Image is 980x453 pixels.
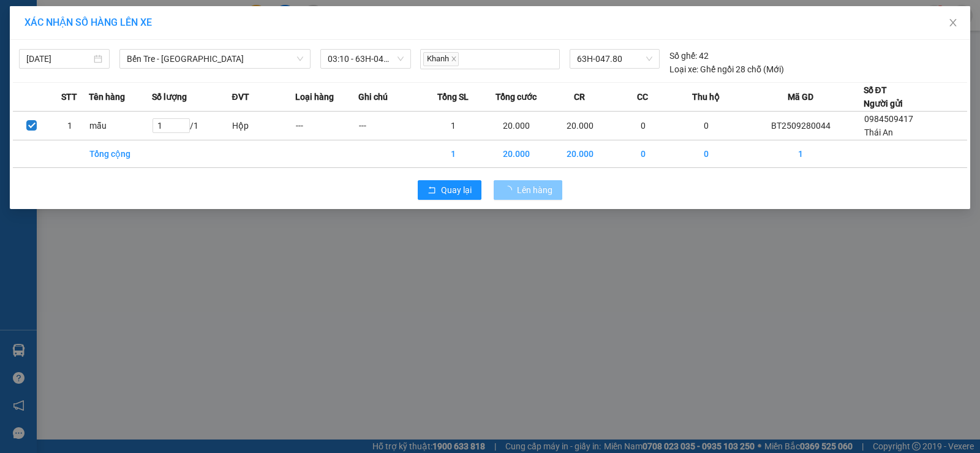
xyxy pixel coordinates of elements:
[692,90,720,104] span: Thu hộ
[421,112,484,140] td: 1
[548,140,611,168] td: 20.000
[494,180,562,200] button: Lên hàng
[295,90,334,104] span: Loại hàng
[437,90,469,104] span: Tổng SL
[669,49,697,63] span: Số ghế:
[503,186,517,194] span: loading
[451,56,457,62] span: close
[669,49,709,63] div: 42
[232,112,295,140] td: Hộp
[428,186,436,196] span: rollback
[441,183,472,197] span: Quay lại
[89,140,152,168] td: Tổng cộng
[421,140,484,168] td: 1
[864,128,893,137] span: Thái An
[89,90,125,104] span: Tên hàng
[485,140,548,168] td: 20.000
[26,52,91,66] input: 29/09/2025
[948,18,958,28] span: close
[51,112,89,140] td: 1
[738,140,864,168] td: 1
[296,55,304,63] span: down
[418,180,481,200] button: rollbackQuay lại
[637,90,648,104] span: CC
[675,140,738,168] td: 0
[152,112,232,140] td: / 1
[328,50,404,68] span: 03:10 - 63H-047.80
[517,183,552,197] span: Lên hàng
[496,90,537,104] span: Tổng cước
[669,63,698,76] span: Loại xe:
[669,63,784,76] div: Ghế ngồi 28 chỗ (Mới)
[89,112,152,140] td: mẫu
[864,83,903,110] div: Số ĐT Người gửi
[295,112,358,140] td: ---
[577,50,652,68] span: 63H-047.80
[611,140,674,168] td: 0
[61,90,77,104] span: STT
[232,90,249,104] span: ĐVT
[611,112,674,140] td: 0
[548,112,611,140] td: 20.000
[675,112,738,140] td: 0
[485,112,548,140] td: 20.000
[152,90,187,104] span: Số lượng
[864,114,913,124] span: 0984509417
[936,6,970,40] button: Close
[788,90,813,104] span: Mã GD
[24,17,152,28] span: XÁC NHẬN SỐ HÀNG LÊN XE
[358,112,421,140] td: ---
[423,52,459,66] span: Khanh
[358,90,388,104] span: Ghi chú
[127,50,303,68] span: Bến Tre - Sài Gòn
[574,90,585,104] span: CR
[738,112,864,140] td: BT2509280044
